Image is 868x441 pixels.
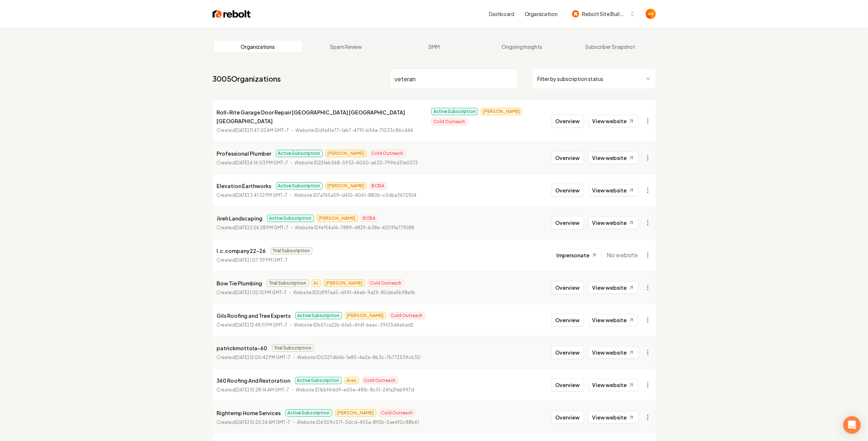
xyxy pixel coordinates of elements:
[297,419,419,426] p: Website ID 6309c571-3dcd-455a-892b-5ae4f0c88b61
[552,216,584,229] button: Overview
[294,321,414,329] p: Website ID b57ca22b-6fa5-4fdf-beac-39513d4ebad2
[552,114,584,128] button: Overview
[217,279,262,288] p: Bow Tie Plumbing
[267,280,309,287] span: Trial Subscription
[390,69,518,89] input: Search by name or ID
[588,184,638,196] a: View website
[296,127,413,134] p: Website ID dfa41e77-1ab7-4791-b54a-71033c86c444
[217,224,289,231] p: Created
[588,216,638,229] a: View website
[379,409,415,417] span: Cold Outreach
[217,419,291,426] p: Created
[489,10,514,17] a: Dashboard
[236,160,288,165] time: [DATE] 4:16:03 PM GMT-7
[552,378,584,391] button: Overview
[236,290,287,295] time: [DATE] 1:02:10 PM GMT-7
[370,150,406,157] span: Cold Outreach
[326,150,367,157] span: [PERSON_NAME]
[588,152,638,164] a: View website
[389,312,425,319] span: Cold Outreach
[370,182,387,190] span: BCBA
[217,214,263,223] p: Jireh Landscaping
[588,314,638,326] a: View website
[236,419,291,425] time: [DATE] 10:25:24 AM GMT-7
[272,344,314,352] span: Trial Subscription
[552,151,584,164] button: Overview
[646,9,656,19] img: Anthony Hurgoi
[217,289,287,296] p: Created
[217,321,288,329] p: Created
[236,128,289,133] time: [DATE] 11:47:02 AM GMT-7
[302,41,390,52] a: Spam Review
[552,411,584,424] button: Overview
[217,409,281,417] p: Rightemp Home Services
[588,115,638,127] a: View website
[552,346,584,359] button: Overview
[362,377,398,384] span: Cold Outreach
[552,313,584,327] button: Overview
[236,355,291,360] time: [DATE] 12:00:42 PM GMT-7
[361,215,378,222] span: BCBA
[345,312,386,319] span: [PERSON_NAME]
[297,354,421,361] p: Website ID 0327db6b-1e85-4e2e-8b3c-7b772539cb30
[217,376,291,385] p: 360 Roofing And Restoration
[294,192,417,199] p: Website ID 7a765a59-d410-4061-880b-c5dba3670104
[285,409,332,417] span: Active Subscription
[295,377,342,384] span: Active Subscription
[566,41,654,52] a: Subscriber Snapshot
[324,280,365,287] span: [PERSON_NAME]
[572,10,579,17] img: Rebolt Site Builder
[557,251,590,259] span: Impersonate
[553,249,601,262] button: Impersonate
[588,281,638,294] a: View website
[213,9,251,19] img: Rebolt Logo
[345,377,359,384] span: Avan
[552,184,584,197] button: Overview
[317,215,358,222] span: [PERSON_NAME]
[295,159,418,167] p: Website ID 22feb368-5932-4050-a632-7996d31e0572
[293,289,416,296] p: Website ID 2df97aa5-d591-46eb-9a29-80dea5b98efb
[368,280,404,287] span: Cold Outreach
[607,251,638,259] span: No website
[236,192,288,198] time: [DATE] 3:41:52 PM GMT-7
[588,411,638,424] a: View website
[295,224,414,231] p: Website ID fef54a16-7889-4829-b38e-42091e77f088
[236,225,289,230] time: [DATE] 2:56:28 PM GMT-7
[276,182,323,190] span: Active Subscription
[214,41,302,52] a: Organizations
[236,322,288,328] time: [DATE] 12:48:11 PM GMT-7
[646,9,656,19] button: Open user button
[217,159,288,167] p: Created
[312,280,321,287] span: AJ
[217,149,272,158] p: Professional Plumber
[478,41,566,52] a: Ongoing Insights
[270,247,312,254] span: Trial Subscription
[267,215,314,222] span: Active Subscription
[236,257,288,263] time: [DATE] 1:07:39 PM GMT-7
[217,192,288,199] p: Created
[217,344,268,352] p: patrickmottola-60
[520,7,562,20] button: Organization
[843,416,861,434] div: Open Intercom Messenger
[217,127,289,134] p: Created
[217,182,272,190] p: Elevation Earthworks
[431,108,478,115] span: Active Subscription
[276,150,323,157] span: Active Subscription
[582,10,627,18] span: Rebolt Site Builder
[217,257,288,264] p: Created
[217,354,291,361] p: Created
[213,74,281,84] a: 3005Organizations
[588,379,638,391] a: View website
[236,387,289,393] time: [DATE] 10:28:14 AM GMT-7
[335,409,376,417] span: [PERSON_NAME]
[390,41,478,52] a: SMM
[217,311,291,320] p: Gils Roofing and Tree Experts
[217,386,289,394] p: Created
[217,246,266,255] p: l.c.company22-26
[217,108,427,125] p: Roll-Rite Garage Door Repair [GEOGRAPHIC_DATA] [GEOGRAPHIC_DATA] [GEOGRAPHIC_DATA]
[588,346,638,359] a: View website
[431,118,467,125] span: Cold Outreach
[326,182,367,190] span: [PERSON_NAME]
[481,108,522,115] span: [PERSON_NAME]
[552,281,584,294] button: Overview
